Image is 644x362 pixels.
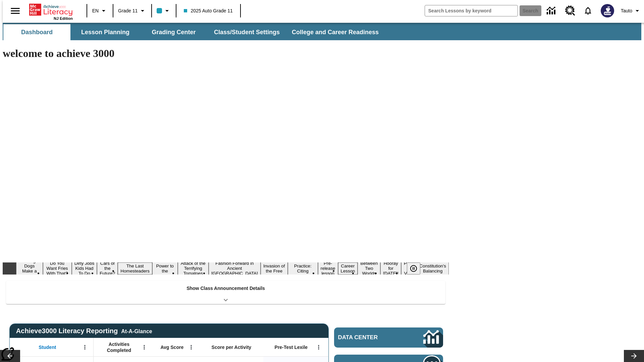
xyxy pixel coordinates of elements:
span: Activities Completed [97,341,141,353]
img: Avatar [601,4,614,17]
button: Slide 5 The Last Homesteaders [118,262,152,275]
button: Slide 16 The Constitution's Balancing Act [417,257,449,280]
div: Home [29,2,73,20]
span: Tauto [621,7,632,14]
button: Slide 2 Do You Want Fries With That? [43,260,72,277]
span: Data Center [338,334,401,341]
a: Data Center [334,327,443,348]
button: Slide 7 Attack of the Terrifying Tomatoes [178,260,209,277]
button: Grading Center [140,24,207,40]
div: Pause [407,262,427,275]
button: Class color is light blue. Change class color [154,5,174,17]
button: Slide 15 Point of View [401,260,417,277]
div: SubNavbar [3,24,385,40]
p: Show Class Announcement Details [186,285,265,292]
span: Achieve3000 Literacy Reporting [16,327,152,335]
button: Lesson carousel, Next [624,350,644,362]
a: Data Center [543,2,561,20]
span: NJ Edition [54,16,73,20]
button: Slide 14 Hooray for Constitution Day! [380,260,401,277]
input: search field [425,5,518,16]
span: EN [92,7,99,14]
button: Open Menu [139,342,149,352]
button: Lesson Planning [72,24,139,40]
button: Open Menu [314,342,324,352]
a: Resource Center, Will open in new tab [561,2,579,20]
div: At-A-Glance [121,327,152,335]
span: Student [39,344,56,350]
div: SubNavbar [3,23,641,40]
span: Score per Activity [212,344,252,350]
span: Avg Score [160,344,183,350]
button: Grade: Grade 11, Select a grade [115,5,149,17]
button: Open Menu [80,342,90,352]
button: Language: EN, Select a language [89,5,111,17]
button: Slide 6 Solar Power to the People [152,257,178,280]
button: Open Menu [186,342,196,352]
button: Slide 3 Dirty Jobs Kids Had To Do [72,260,97,277]
span: Grade 11 [118,7,138,14]
button: Slide 9 The Invasion of the Free CD [261,257,288,280]
button: Slide 1 Diving Dogs Make a Splash [16,257,43,280]
button: Class/Student Settings [209,24,285,40]
button: Slide 12 Career Lesson [338,262,358,275]
button: Slide 13 Between Two Worlds [358,260,380,277]
button: Slide 11 Pre-release lesson [318,260,338,277]
button: Slide 8 Fashion Forward in Ancient Rome [209,260,261,277]
div: Show Class Announcement Details [6,281,445,304]
h1: welcome to achieve 3000 [3,47,449,60]
button: College and Career Readiness [286,24,384,40]
button: Slide 4 Cars of the Future? [97,260,118,277]
button: Pause [407,262,420,275]
a: Home [29,3,73,16]
button: Profile/Settings [618,5,644,17]
span: Pre-Test Lexile [275,344,308,350]
span: 2025 Auto Grade 11 [184,7,232,14]
button: Select a new avatar [597,2,618,19]
button: Slide 10 Mixed Practice: Citing Evidence [288,257,318,280]
button: Dashboard [3,24,70,40]
a: Notifications [579,2,597,19]
button: Open side menu [5,1,25,21]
